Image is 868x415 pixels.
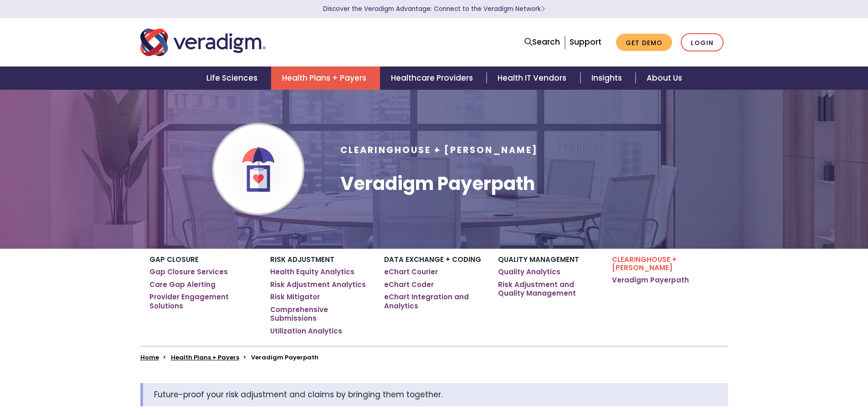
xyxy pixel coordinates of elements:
[636,67,693,90] a: About Us
[487,67,580,90] a: Health IT Vendors
[498,267,560,277] a: Quality Analytics
[570,36,601,47] a: Support
[384,267,438,277] a: eChart Courier
[149,292,257,310] a: Provider Engagement Solutions
[323,5,545,13] a: Discover the Veradigm Advantage: Connect to the Veradigm NetworkLearn More
[384,280,434,289] a: eChart Coder
[541,5,545,13] span: Learn More
[681,33,724,52] a: Login
[149,280,216,289] a: Care Gap Alerting
[580,67,636,90] a: Insights
[616,34,672,51] a: Get Demo
[140,353,159,362] a: Home
[195,67,271,90] a: Life Sciences
[380,67,487,90] a: Healthcare Providers
[140,27,266,57] img: Veradigm logo
[270,292,320,302] a: Risk Mitigator
[270,327,342,336] a: Utilization Analytics
[384,292,484,310] a: eChart Integration and Analytics
[270,305,370,323] a: Comprehensive Submissions
[498,280,598,298] a: Risk Adjustment and Quality Management
[171,353,239,362] a: Health Plans + Payers
[271,67,380,90] a: Health Plans + Payers
[340,144,538,156] span: Clearinghouse + [PERSON_NAME]
[612,276,689,285] a: Veradigm Payerpath
[270,280,366,289] a: Risk Adjustment Analytics
[149,267,228,277] a: Gap Closure Services
[524,36,560,48] a: Search
[270,267,354,277] a: Health Equity Analytics
[340,173,538,195] h1: Veradigm Payerpath
[154,389,442,400] span: Future-proof your risk adjustment and claims by bringing them together.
